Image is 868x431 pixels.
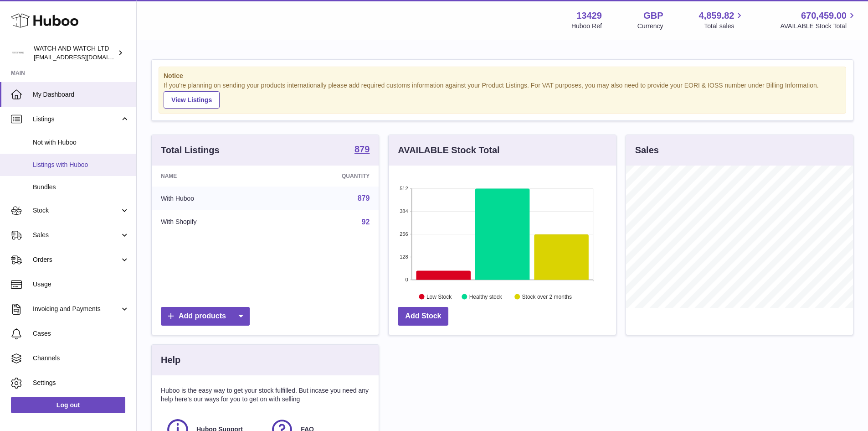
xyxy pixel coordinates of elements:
a: 879 [358,194,370,202]
span: 4,859.82 [699,10,734,22]
div: If you're planning on sending your products internationally please add required customs informati... [164,81,841,109]
h3: Help [161,354,180,366]
strong: Notice [164,72,841,80]
img: internalAdmin-13429@internal.huboo.com [11,46,25,60]
td: With Shopify [152,210,274,234]
span: Listings with Huboo [33,161,129,169]
span: Listings [33,115,120,124]
a: Log out [11,397,125,413]
span: Not with Huboo [33,138,129,147]
h3: Sales [635,144,659,156]
strong: GBP [643,10,663,22]
text: 0 [406,277,408,282]
span: Stock [33,206,120,215]
text: 384 [400,208,408,214]
span: Channels [33,354,129,363]
span: Sales [33,231,120,239]
a: 879 [354,145,370,156]
a: Add products [161,307,250,326]
text: 512 [400,186,408,191]
span: Cases [33,329,129,338]
span: Invoicing and Payments [33,305,120,313]
span: Usage [33,280,129,289]
a: 670,459.00 AVAILABLE Stock Total [780,10,857,31]
h3: AVAILABLE Stock Total [398,144,499,156]
span: Total sales [704,22,745,31]
text: Healthy stock [469,293,503,300]
p: Huboo is the easy way to get your stock fulfilled. But incase you need any help here's our ways f... [161,386,370,404]
span: AVAILABLE Stock Total [780,22,857,31]
span: [EMAIL_ADDRESS][DOMAIN_NAME] [34,53,134,61]
text: 256 [400,231,408,237]
div: Currency [637,22,663,31]
a: Add Stock [398,307,448,326]
text: 128 [400,254,408,260]
th: Name [152,166,274,187]
span: Settings [33,379,129,387]
span: 670,459.00 [801,10,847,22]
strong: 879 [354,145,370,154]
a: 92 [362,218,370,226]
h3: Total Listings [161,144,220,156]
div: WATCH AND WATCH LTD [34,44,116,62]
text: Low Stock [426,293,452,300]
a: 4,859.82 Total sales [699,10,745,31]
div: Huboo Ref [571,22,602,31]
th: Quantity [274,166,379,187]
td: With Huboo [152,187,274,210]
strong: 13429 [576,10,602,22]
span: My Dashboard [33,90,129,99]
a: View Listings [164,91,220,109]
span: Bundles [33,183,129,192]
text: Stock over 2 months [522,293,572,300]
span: Orders [33,255,120,264]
